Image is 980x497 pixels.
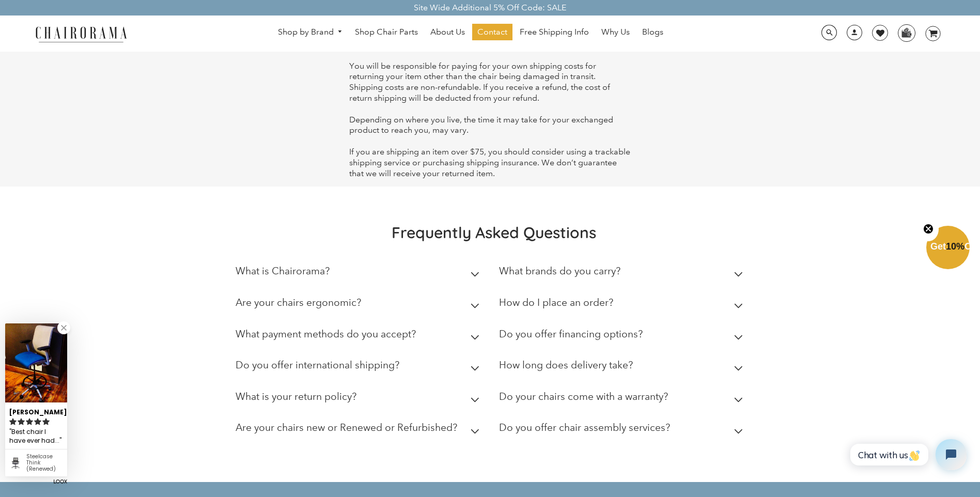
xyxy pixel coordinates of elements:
[9,426,63,446] div: Best chair I have ever had...
[236,265,330,277] h2: What is Chairorama?
[18,418,25,425] svg: rating icon full
[26,418,33,425] svg: rating icon full
[499,265,620,277] h2: What brands do you carry?
[236,414,484,446] summary: Are your chairs new or Renewed or Refurbished?
[499,328,643,340] h2: Do you offer financing options?
[236,359,399,371] h2: Do you offer international shipping?
[5,323,67,402] img: Agnes J. review of Steelcase Think (Renewed)
[34,418,41,425] svg: rating icon full
[236,297,361,308] h2: Are your chairs ergonomic?
[926,227,970,270] div: Get10%OffClose teaser
[29,25,133,43] img: chairorama
[601,27,630,38] span: Why Us
[520,27,589,38] span: Free Shipping Info
[425,24,470,40] a: About Us
[350,24,423,40] a: Shop Chair Parts
[9,404,63,417] div: [PERSON_NAME]
[42,418,50,425] svg: rating icon full
[349,147,630,178] span: If you are shipping an item over $75, you should consider using a trackable shipping service or p...
[236,352,484,383] summary: Do you offer international shipping?
[499,422,670,433] h2: Do you offer chair assembly services?
[946,241,965,252] span: 10%
[499,297,613,308] h2: How do I place an order?
[499,289,747,321] summary: How do I place an order?
[236,321,484,352] summary: What payment methods do you accept?
[515,24,594,40] a: Free Shipping Info
[596,24,635,40] a: Why Us
[839,430,975,479] iframe: Tidio Chat
[472,24,512,40] a: Contact
[499,321,747,352] summary: Do you offer financing options?
[499,383,747,415] summary: Do your chairs come with a warranty?
[236,223,752,242] h2: Frequently Asked Questions
[430,27,465,38] span: About Us
[898,25,914,40] img: WhatsApp_Image_2024-07-12_at_16.23.01.webp
[236,258,484,289] summary: What is Chairorama?
[26,454,63,472] div: Steelcase Think (Renewed)
[355,27,418,38] span: Shop Chair Parts
[236,383,484,415] summary: What is your return policy?
[499,391,668,402] h2: Do your chairs come with a warranty?
[349,115,613,135] span: Depending on where you live, the time it may take for your exchanged product to reach you, may vary.
[499,352,747,383] summary: How long does delivery take?
[236,422,457,433] h2: Are your chairs new or Renewed or Refurbished?
[499,258,747,289] summary: What brands do you carry?
[918,218,939,241] button: Close teaser
[236,328,416,340] h2: What payment methods do you accept?
[499,414,747,446] summary: Do you offer chair assembly services?
[930,241,978,252] span: Get Off
[177,24,765,43] nav: DesktopNavigation
[273,24,348,40] a: Shop by Brand
[642,27,663,38] span: Blogs
[637,24,668,40] a: Blogs
[9,418,17,425] svg: rating icon full
[349,61,610,103] span: You will be responsible for paying for your own shipping costs for returning your item other than...
[236,289,484,321] summary: Are your chairs ergonomic?
[236,391,356,402] h2: What is your return policy?
[477,27,507,38] span: Contact
[499,359,633,371] h2: How long does delivery take?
